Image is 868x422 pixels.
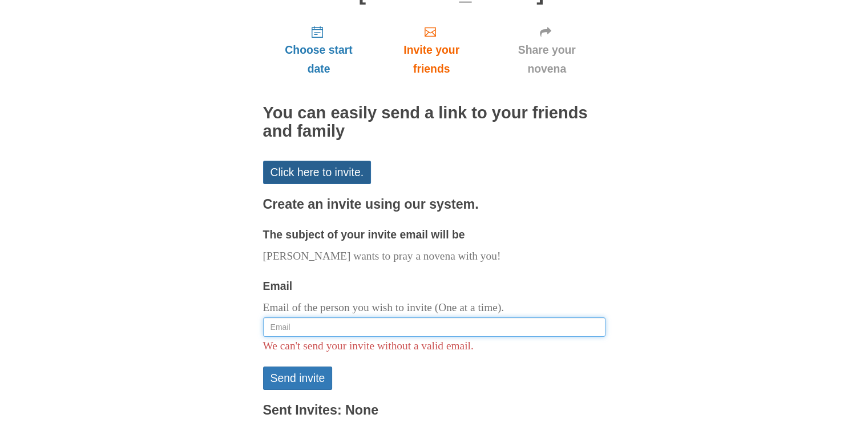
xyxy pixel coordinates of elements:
[386,41,477,78] span: Invite your friends
[274,41,364,78] span: Choose start date
[263,225,465,244] label: The subject of your invite email will be
[263,367,333,390] button: Send invite
[488,16,605,84] a: Share your novena
[263,247,605,266] p: [PERSON_NAME] wants to pray a novena with you!
[263,403,605,418] h3: Sent Invites: None
[500,41,594,78] span: Share your novena
[263,277,293,296] label: Email
[263,340,474,352] span: We can't send your invite without a valid email.
[263,197,605,212] h3: Create an invite using our system.
[263,104,605,141] h2: You can easily send a link to your friends and family
[263,317,605,337] input: Email
[263,161,372,184] a: Click here to invite.
[263,16,375,84] a: Choose start date
[263,298,605,317] p: Email of the person you wish to invite (One at a time).
[374,16,488,84] a: Invite your friends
